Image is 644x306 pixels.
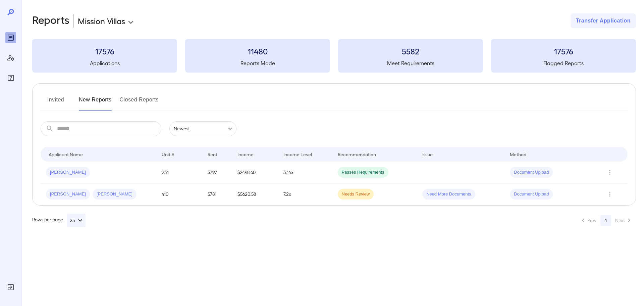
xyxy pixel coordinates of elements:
[5,73,16,83] div: FAQ
[278,162,332,183] td: 3.14x
[202,183,232,205] td: $781
[422,150,433,158] div: Issue
[32,46,177,56] h3: 17576
[78,15,125,26] p: Mission Villas
[208,150,218,158] div: Rent
[120,94,159,111] button: Closed Reports
[41,94,71,111] button: Invited
[600,215,611,226] button: page 1
[491,46,636,56] h3: 17576
[510,169,553,176] span: Document Upload
[32,13,69,28] h2: Reports
[278,183,332,205] td: 7.2x
[576,215,636,226] nav: pagination navigation
[93,191,137,198] span: [PERSON_NAME]
[232,162,278,183] td: $2498.60
[5,32,16,43] div: Reports
[604,189,615,200] button: Row Actions
[338,59,483,67] h5: Meet Requirements
[185,46,330,56] h3: 11480
[5,282,16,293] div: Log Out
[338,169,388,176] span: Passes Requirements
[156,183,203,205] td: 410
[185,59,330,67] h5: Reports Made
[604,167,615,178] button: Row Actions
[49,150,83,158] div: Applicant Name
[5,52,16,63] div: Manage Users
[237,150,254,158] div: Income
[491,59,636,67] h5: Flagged Reports
[338,46,483,56] h3: 5582
[32,39,636,73] summary: 17576Applications11480Reports Made5582Meet Requirements17576Flagged Reports
[202,162,232,183] td: $797
[283,150,312,158] div: Income Level
[510,150,526,158] div: Method
[422,191,475,198] span: Need More Documents
[338,150,376,158] div: Recommendation
[338,191,374,198] span: Needs Review
[232,183,278,205] td: $5620.58
[169,121,236,136] div: Newest
[46,169,90,176] span: [PERSON_NAME]
[510,191,553,198] span: Document Upload
[162,150,174,158] div: Unit #
[67,214,86,227] button: 25
[32,214,86,227] div: Rows per page
[32,59,177,67] h5: Applications
[571,13,636,28] button: Transfer Application
[79,94,112,111] button: New Reports
[156,162,203,183] td: 231
[46,191,90,198] span: [PERSON_NAME]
